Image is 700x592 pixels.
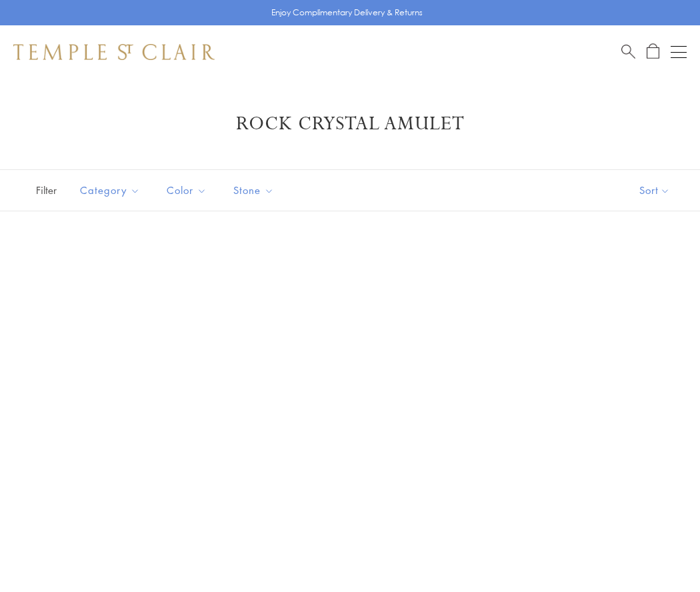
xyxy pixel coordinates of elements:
[33,112,667,136] h1: Rock Crystal Amulet
[160,182,217,199] span: Color
[647,43,659,60] a: Open Shopping Bag
[70,175,150,205] button: Category
[621,43,635,60] a: Search
[609,170,700,211] button: Show sort by
[157,175,217,205] button: Color
[227,182,284,199] span: Stone
[271,6,423,19] p: Enjoy Complimentary Delivery & Returns
[671,44,687,60] button: Open navigation
[73,182,150,199] span: Category
[13,44,215,60] img: Temple St. Clair
[223,175,284,205] button: Stone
